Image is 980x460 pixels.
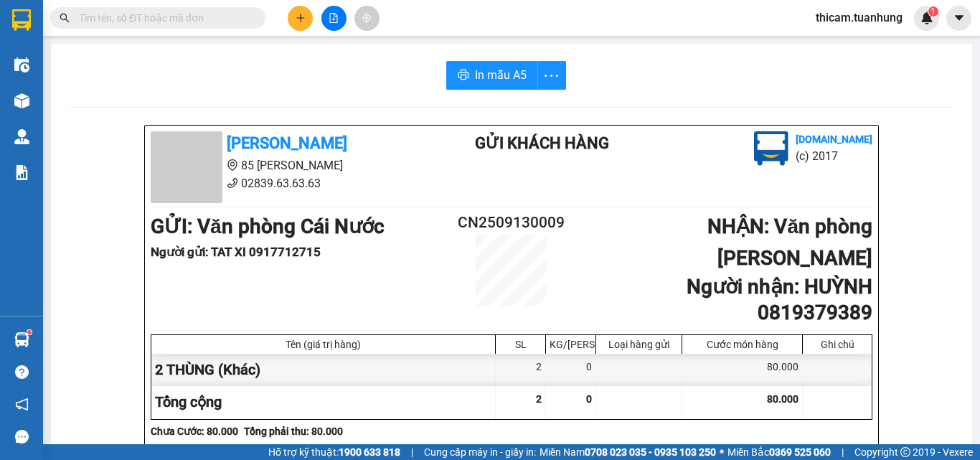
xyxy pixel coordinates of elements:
[151,245,321,259] b: Người gửi : TAT XI 0917712715
[458,69,469,83] span: printer
[151,156,418,174] li: 85 [PERSON_NAME]
[424,444,536,460] span: Cung cấp máy in - giấy in:
[155,393,222,410] span: Tổng cộng
[244,426,343,437] b: Tổng phải thu: 80.000
[329,13,339,23] span: file-add
[321,6,347,31] button: file-add
[496,354,546,386] div: 2
[27,330,32,334] sup: 1
[687,275,872,324] b: Người nhận : HUỲNH 0819379389
[451,211,572,235] h2: CN2509130009
[537,61,566,90] button: more
[842,444,844,460] span: |
[475,134,609,152] b: Gửi khách hàng
[953,11,966,24] span: caret-down
[151,354,496,386] div: 2 THÙNG (Khác)
[540,444,716,460] span: Miền Nam
[754,131,788,166] img: logo.jpg
[12,9,31,31] img: logo-vxr
[796,133,872,145] b: [DOMAIN_NAME]
[15,365,29,379] span: question-circle
[227,159,238,171] span: environment
[268,444,400,460] span: Hỗ trợ kỹ thuật:
[538,67,565,85] span: more
[707,215,872,270] b: NHẬN : Văn phòng [PERSON_NAME]
[14,129,29,144] img: warehouse-icon
[79,10,248,26] input: Tìm tên, số ĐT hoặc mã đơn
[686,339,798,350] div: Cước món hàng
[15,430,29,443] span: message
[928,6,938,17] sup: 1
[585,446,716,458] strong: 0708 023 035 - 0935 103 250
[930,6,936,17] span: 1
[720,449,724,455] span: ⚪️
[151,215,385,238] b: GỬI : Văn phòng Cái Nước
[14,332,29,347] img: warehouse-icon
[767,393,798,405] span: 80.000
[600,339,678,350] div: Loại hàng gửi
[499,339,542,350] div: SL
[227,134,347,152] b: [PERSON_NAME]
[60,13,70,23] span: search
[536,393,542,405] span: 2
[411,444,413,460] span: |
[15,398,29,411] span: notification
[14,57,29,72] img: warehouse-icon
[339,446,400,458] strong: 1900 633 818
[946,6,971,31] button: caret-down
[920,11,933,24] img: icon-new-feature
[151,174,418,192] li: 02839.63.63.63
[682,354,803,386] div: 80.000
[155,339,491,350] div: Tên (giá trị hàng)
[354,6,380,31] button: aim
[446,61,538,90] button: printerIn mẫu A5
[475,66,527,84] span: In mẫu A5
[546,354,596,386] div: 0
[296,13,306,23] span: plus
[804,9,914,27] span: thicam.tuanhung
[151,426,238,437] b: Chưa Cước : 80.000
[586,393,592,405] span: 0
[769,446,831,458] strong: 0369 525 060
[288,6,313,31] button: plus
[14,165,29,180] img: solution-icon
[550,339,592,350] div: KG/[PERSON_NAME]
[900,447,910,457] span: copyright
[362,13,372,23] span: aim
[227,177,238,189] span: phone
[727,444,831,460] span: Miền Bắc
[14,93,29,108] img: warehouse-icon
[796,147,872,165] li: (c) 2017
[806,339,868,350] div: Ghi chú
